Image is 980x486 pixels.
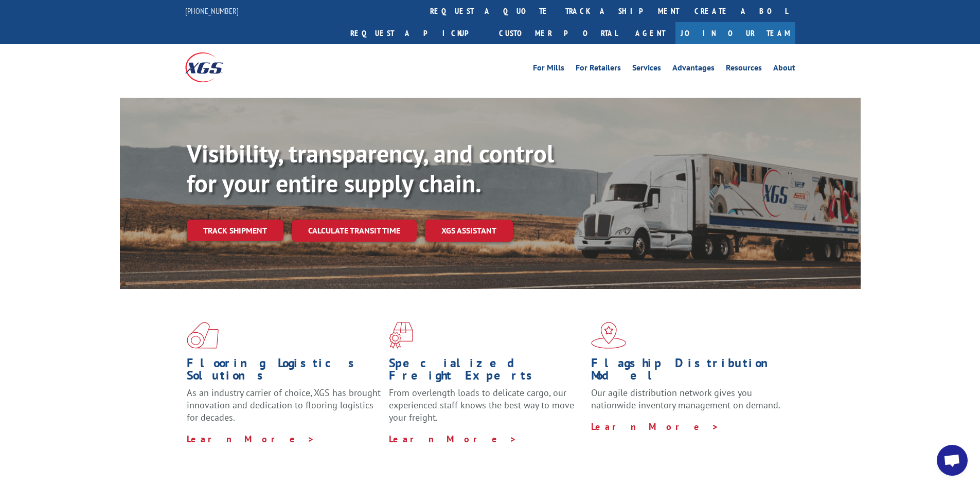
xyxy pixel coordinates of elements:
[491,22,625,44] a: Customer Portal
[773,64,795,75] a: About
[343,22,491,44] a: Request a pickup
[591,421,719,433] a: Learn More >
[425,220,513,242] a: XGS ASSISTANT
[187,137,554,199] b: Visibility, transparency, and control for your entire supply chain.
[672,64,715,75] a: Advantages
[937,445,968,476] div: Open chat
[389,322,413,349] img: xgs-icon-focused-on-flooring-red
[389,387,583,433] p: From overlength loads to delicate cargo, our experienced staff knows the best way to move your fr...
[389,433,517,445] a: Learn More >
[187,433,315,445] a: Learn More >
[187,220,283,241] a: Track shipment
[292,220,417,242] a: Calculate transit time
[632,64,661,75] a: Services
[185,6,239,16] a: [PHONE_NUMBER]
[675,22,795,44] a: Join Our Team
[591,387,780,411] span: Our agile distribution network gives you nationwide inventory management on demand.
[576,64,621,75] a: For Retailers
[187,387,381,423] span: As an industry carrier of choice, XGS has brought innovation and dedication to flooring logistics...
[187,322,219,349] img: xgs-icon-total-supply-chain-intelligence-red
[726,64,762,75] a: Resources
[625,22,675,44] a: Agent
[533,64,564,75] a: For Mills
[591,322,627,349] img: xgs-icon-flagship-distribution-model-red
[591,357,786,387] h1: Flagship Distribution Model
[389,357,583,387] h1: Specialized Freight Experts
[187,357,381,387] h1: Flooring Logistics Solutions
